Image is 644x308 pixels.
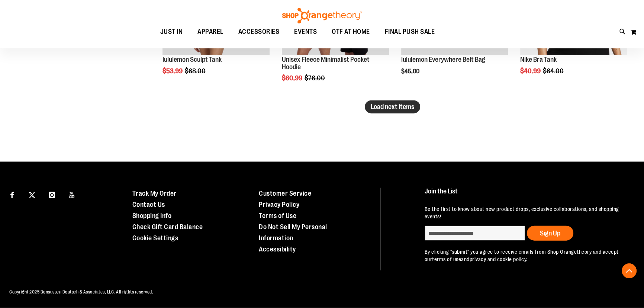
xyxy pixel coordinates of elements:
[520,56,557,63] a: Nike Bra Tank
[305,74,326,82] span: $76.00
[162,56,222,63] a: lululemon Sculpt Tank
[259,246,296,253] a: Accessibility
[324,23,377,41] a: OTF AT HOME
[520,67,542,75] span: $40.99
[371,103,414,110] span: Load next items
[259,201,299,208] a: Privacy Policy
[425,226,525,241] input: enter email
[622,263,637,278] button: Back To Top
[425,248,628,263] p: By clicking "submit" you agree to receive emails from Shop Orangetheory and accept our and
[540,230,560,237] span: Sign Up
[425,205,628,220] p: Be the first to know about new product drops, exclusive collaborations, and shopping events!
[65,188,78,201] a: Visit our Youtube page
[132,234,178,242] a: Cookie Settings
[132,212,172,219] a: Shopping Info
[365,100,420,113] button: Load next items
[162,67,184,75] span: $53.99
[132,190,177,197] a: Track My Order
[294,23,317,40] span: EVENTS
[425,188,628,202] h4: Join the List
[527,226,573,241] button: Sign Up
[185,67,207,75] span: $68.00
[282,56,370,71] a: Unisex Fleece Minimalist Pocket Hoodie
[259,223,327,242] a: Do Not Sell My Personal Information
[470,256,528,262] a: privacy and cookie policy.
[153,23,190,41] a: JUST IN
[401,56,485,63] a: lululemon Everywhere Belt Bag
[132,223,203,231] a: Check Gift Card Balance
[259,212,296,219] a: Terms of Use
[132,201,165,208] a: Contact Us
[281,8,363,23] img: Shop Orangetheory
[231,23,287,41] a: ACCESSORIES
[160,23,183,40] span: JUST IN
[6,188,19,201] a: Visit our Facebook page
[26,188,39,201] a: Visit our X page
[282,74,303,82] span: $60.99
[332,23,370,40] span: OTF AT HOME
[401,68,421,75] span: $45.00
[9,289,153,295] span: Copyright 2025 Bensussen Deutsch & Associates, LLC. All rights reserved.
[259,190,311,197] a: Customer Service
[238,23,280,40] span: ACCESSORIES
[45,188,58,201] a: Visit our Instagram page
[190,23,231,40] a: APPAREL
[432,256,461,262] a: terms of use
[385,23,435,40] span: FINAL PUSH SALE
[543,67,565,75] span: $64.00
[377,23,442,41] a: FINAL PUSH SALE
[29,192,35,199] img: Twitter
[197,23,223,40] span: APPAREL
[287,23,324,41] a: EVENTS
